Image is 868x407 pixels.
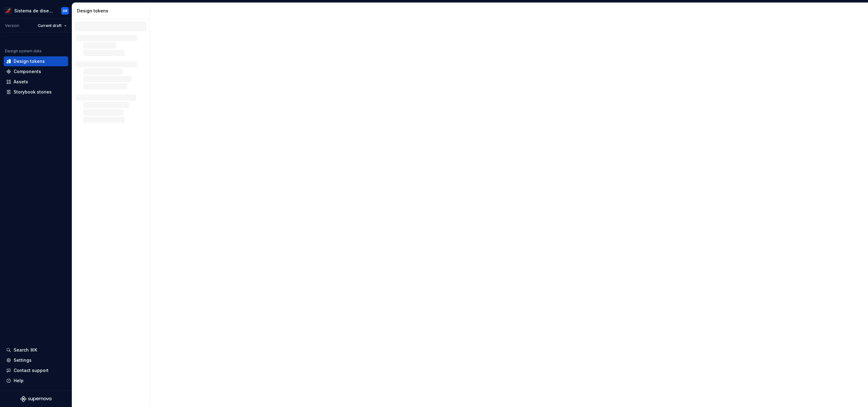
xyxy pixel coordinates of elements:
div: Design tokens [77,8,147,14]
button: Current draft [35,21,69,30]
div: Assets [14,79,28,85]
div: Contact support [14,367,49,374]
a: Storybook stories [4,87,68,97]
div: Sistema de diseño Iberia [14,8,54,14]
a: Components [4,67,68,77]
img: 55604660-494d-44a9-beb2-692398e9940a.png [4,7,12,15]
button: Help [4,376,68,386]
div: Help [14,378,24,384]
a: Settings [4,355,68,365]
div: DR [63,8,67,13]
div: Search ⌘K [14,347,37,353]
span: Current draft [38,23,62,28]
div: Version [5,23,19,28]
svg: Supernova Logo [20,396,51,402]
button: Sistema de diseño IberiaDR [1,4,71,17]
div: Settings [14,357,32,363]
div: Components [14,68,41,75]
a: Assets [4,77,68,87]
a: Design tokens [4,56,68,66]
button: Search ⌘K [4,345,68,355]
button: Contact support [4,365,68,375]
div: Design system data [5,49,41,54]
div: Design tokens [14,58,45,64]
div: Storybook stories [14,89,52,95]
